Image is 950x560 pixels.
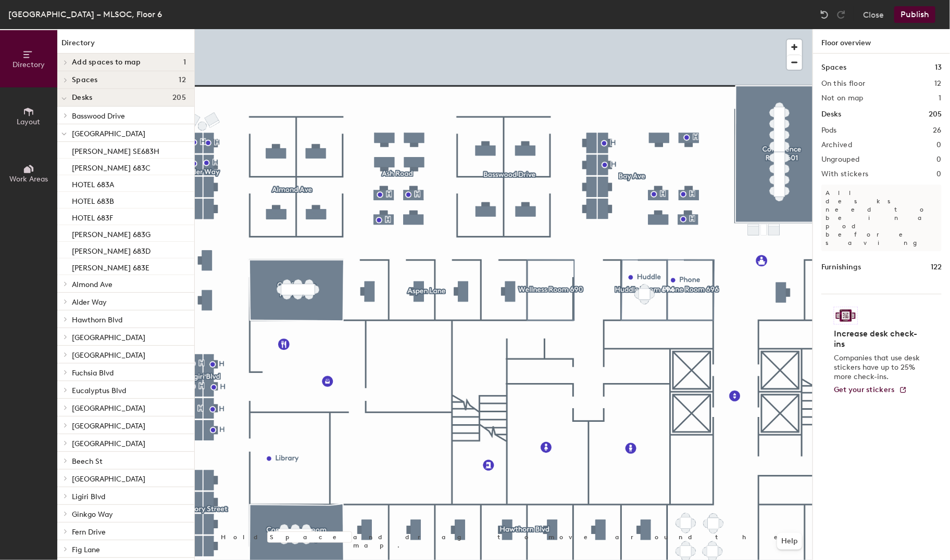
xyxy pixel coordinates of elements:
span: Alder Way [72,298,107,307]
p: All desks need to be in a pod before saving [821,185,942,251]
img: Undo [819,9,830,20]
span: [GEOGRAPHIC_DATA] [72,333,145,342]
h2: On this floor [821,80,866,88]
button: Publish [894,6,935,23]
span: Ginkgo Way [72,510,113,519]
p: HOTEL 683F [72,211,113,223]
span: [GEOGRAPHIC_DATA] [72,351,145,360]
span: [GEOGRAPHIC_DATA] [72,475,145,484]
p: HOTEL 683B [72,194,114,206]
span: [GEOGRAPHIC_DATA] [72,422,145,431]
h2: With stickers [821,170,869,178]
p: [PERSON_NAME] 683E [72,261,149,272]
span: Layout [17,118,41,126]
button: Help [777,533,802,550]
span: Ligiri Blvd [72,492,105,501]
span: Spaces [72,76,98,84]
span: Almond Ave [72,280,113,289]
img: Sticker logo [834,307,858,324]
span: [GEOGRAPHIC_DATA] [72,129,145,138]
h1: Spaces [821,62,846,73]
h2: Archived [821,141,852,149]
p: HOTEL 683A [72,177,114,189]
a: Get your stickers [834,386,907,395]
span: Fuchsia Blvd [72,369,114,377]
span: Beech St [72,457,103,466]
h2: 0 [937,141,942,149]
span: Work Areas [9,175,48,184]
span: 12 [179,76,186,84]
p: [PERSON_NAME] 683C [72,161,151,173]
span: Desks [72,94,92,102]
p: [PERSON_NAME] 683G [72,227,151,239]
h2: 26 [933,126,942,135]
h1: Floor overview [813,29,950,54]
span: Fern Drive [72,528,106,537]
h1: Directory [57,37,194,54]
h2: Not on map [821,94,864,102]
h4: Increase desk check-ins [834,329,923,349]
h2: 0 [937,155,942,164]
h1: 205 [929,109,942,120]
div: [GEOGRAPHIC_DATA] – MLSOC, Floor 6 [8,8,162,21]
h1: Furnishings [821,262,861,273]
h1: Desks [821,109,841,120]
h2: Ungrouped [821,155,860,164]
span: Basswood Drive [72,112,125,121]
span: 1 [183,58,186,67]
span: Eucalyptus Blvd [72,386,126,395]
span: Hawthorn Blvd [72,316,122,324]
p: Companies that use desk stickers have up to 25% more check-ins. [834,354,923,382]
h1: 13 [935,62,942,73]
img: Redo [836,9,846,20]
span: Fig Lane [72,545,100,554]
p: [PERSON_NAME] 683D [72,244,151,256]
h2: 0 [937,170,942,178]
span: Directory [12,60,45,69]
h2: 12 [934,80,942,88]
h2: 1 [939,94,942,102]
span: Get your stickers [834,385,895,394]
span: [GEOGRAPHIC_DATA] [72,404,145,413]
button: Close [863,6,884,23]
span: [GEOGRAPHIC_DATA] [72,439,145,448]
span: 205 [172,94,186,102]
h2: Pods [821,126,837,135]
h1: 122 [931,262,942,273]
span: Add spaces to map [72,58,141,67]
p: [PERSON_NAME] SE683H [72,144,159,156]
